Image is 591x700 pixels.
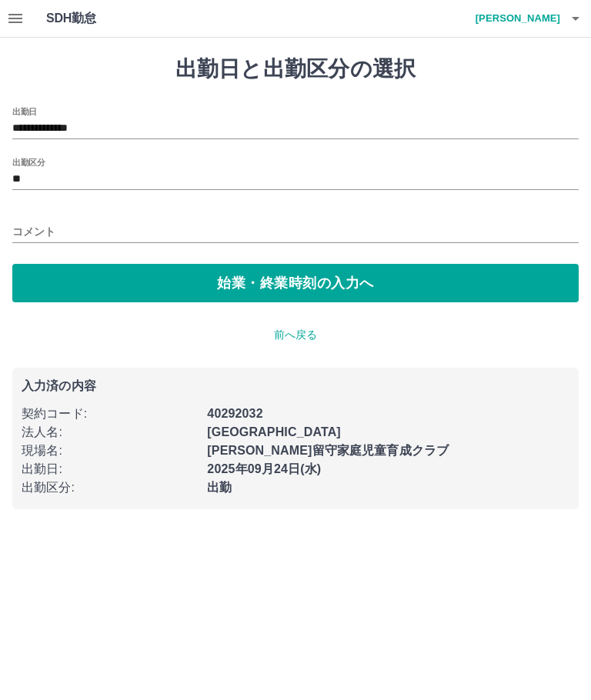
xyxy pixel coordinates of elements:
p: 出勤日 : [22,460,198,478]
b: 出勤 [207,481,232,494]
button: 始業・終業時刻の入力へ [12,264,579,302]
b: [GEOGRAPHIC_DATA] [207,425,341,438]
h1: 出勤日と出勤区分の選択 [12,56,579,82]
label: 出勤日 [12,105,37,117]
b: 40292032 [207,407,262,420]
b: 2025年09月24日(水) [207,462,321,475]
p: 契約コード : [22,405,198,423]
p: 現場名 : [22,442,198,460]
p: 入力済の内容 [22,380,569,392]
p: 出勤区分 : [22,478,198,497]
label: 出勤区分 [12,156,45,168]
b: [PERSON_NAME]留守家庭児童育成クラブ [207,444,449,457]
p: 法人名 : [22,423,198,442]
p: 前へ戻る [12,327,579,343]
